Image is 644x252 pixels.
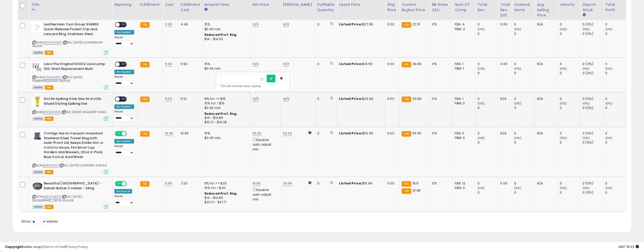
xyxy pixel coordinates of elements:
[402,188,411,194] small: FBA
[317,131,333,136] div: 0
[253,181,261,186] a: 19.90
[339,131,362,136] b: Listed Price:
[500,2,510,18] div: Total Rev. Diff.
[605,71,626,75] div: 0
[32,51,44,55] span: All listings currently available for purchase on Amazon
[204,7,207,12] small: Amazon Fees.
[432,97,449,101] div: 0%
[114,104,134,109] div: Win BuyBox *
[514,131,535,136] div: 0
[537,62,554,66] div: N/A
[204,62,246,66] div: 15%
[455,181,471,186] div: FBA: 12
[412,96,422,101] span: 23.99
[204,106,246,110] div: $0.40 min
[140,62,150,67] small: FBA
[32,22,43,32] img: 21LA3AmGs7L._SL40_.jpg
[115,182,122,186] span: ON
[32,97,108,120] div: ASIN:
[432,131,449,136] div: 0%
[560,62,580,66] div: 0
[560,186,567,190] small: (0%)
[537,22,554,27] div: N/A
[220,84,286,89] div: This will override store markup
[537,131,554,136] div: N/A
[605,140,626,145] div: 0
[32,62,108,89] div: ASIN:
[477,186,485,190] small: (0%)
[455,136,471,140] div: FBM: 0
[44,131,105,161] b: Contigo Huron Vacuum-Insulated Stainless Steel Travel Mug with Leak-Proof Lid, Keeps Drinks Hot o...
[537,181,554,186] div: N/A
[432,2,450,13] div: BB Share 24h.
[317,22,333,27] div: 0
[339,181,362,186] b: Listed Price:
[204,181,246,186] div: 8% for <= $20
[339,61,362,66] b: Listed Price:
[114,110,134,121] div: Preset:
[477,27,485,31] small: (0%)
[32,170,44,174] span: All listings currently available for purchase on Amazon
[500,62,508,66] div: 0.00
[583,190,603,195] div: 0 (0%)
[583,67,590,71] small: (0%)
[204,2,248,7] div: Amazon Fees
[181,131,198,136] div: 10.95
[477,97,498,101] div: 0
[583,27,590,31] small: (0%)
[514,2,533,13] div: Ordered Items
[477,106,498,110] div: 0
[560,140,580,145] div: 0
[204,27,246,31] div: $0.40 min
[387,2,397,13] div: Ship Price
[455,62,471,66] div: FBA: 1
[387,97,396,101] div: 0.00
[32,97,43,107] img: 412yS0Q-wjL._SL40_.jpg
[514,31,535,36] div: 0
[387,22,396,27] div: 0.00
[514,97,535,101] div: 0
[114,36,134,47] div: Preset:
[204,116,246,120] div: $14 - $14.86
[120,97,128,101] span: OFF
[204,101,246,106] div: 15% for > $15
[45,51,53,55] span: FBA
[560,181,580,186] div: 0
[32,131,43,141] img: 41jMQQtUGiL._SL40_.jpg
[560,31,580,36] div: 0
[537,2,555,18] div: Avg Selling Price
[583,2,601,13] div: Days In Stock
[605,181,626,186] div: 0
[204,33,238,37] b: Reduced Prof. Rng.
[181,181,198,186] div: 7.23
[560,101,567,105] small: (0%)
[253,187,277,202] div: Disable auto adjust min
[339,97,381,101] div: $23.99
[43,75,61,80] a: B01M0HQK8Y
[560,190,580,195] div: 0
[114,30,134,35] div: Win BuyBox *
[455,22,471,27] div: FBA: 4
[605,186,612,190] small: (0%)
[583,97,603,101] div: 0 (0%)
[605,131,626,136] div: 0
[537,97,554,101] div: N/A
[5,245,88,249] div: seller snap | |
[514,62,535,66] div: 0
[560,67,567,71] small: (0%)
[308,181,311,184] i: Calculated using Dynamic Max Price.
[114,145,134,156] div: Preset:
[583,181,603,186] div: 0 (0%)
[514,186,521,190] small: (0%)
[43,40,62,45] a: B0002H49DA
[44,22,105,38] b: Leatherman Tool Group 934850 Quick-Release Pocket Clip and Lanyard Ring, Stainless Steel
[605,2,624,13] div: Total Profit
[477,140,498,145] div: 0
[317,97,333,101] div: 0
[387,62,396,66] div: 0.00
[605,31,626,36] div: 0
[283,22,289,27] a: N/A
[560,106,580,110] div: 0
[412,22,420,27] span: 27.31
[402,181,411,187] small: FBA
